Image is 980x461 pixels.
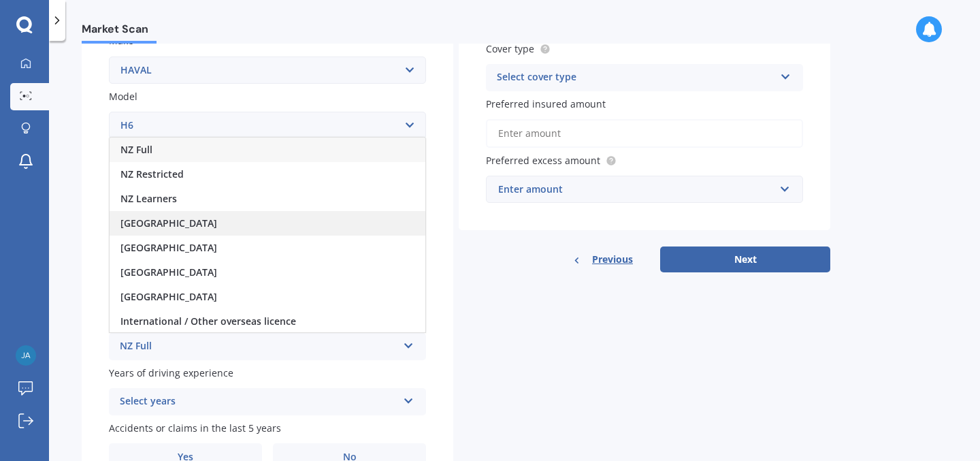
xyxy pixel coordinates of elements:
span: [GEOGRAPHIC_DATA] [120,217,217,229]
span: Make [109,35,133,48]
span: NZ Learners [120,192,177,205]
span: Accidents or claims in the last 5 years [109,422,281,434]
span: Market Scan [82,22,157,41]
span: Cover type [486,42,534,55]
div: Enter amount [498,182,774,197]
span: Years of driving experience [109,366,233,379]
span: Preferred excess amount [486,154,600,167]
span: Previous [592,249,633,270]
span: [GEOGRAPHIC_DATA] [120,241,217,254]
div: Select years [120,394,397,410]
input: Enter amount [486,119,803,148]
img: d922f2f662a4bd70d9b3335e222dbd2c [16,345,36,366]
span: International / Other overseas licence [120,315,296,328]
span: Preferred insured amount [486,97,606,110]
span: NZ Restricted [120,168,184,180]
button: Next [660,247,830,272]
div: NZ Full [120,338,397,355]
div: Select cover type [497,69,774,86]
span: [GEOGRAPHIC_DATA] [120,290,217,303]
span: Model [109,90,137,103]
span: [GEOGRAPHIC_DATA] [120,266,217,279]
span: NZ Full [120,143,152,156]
